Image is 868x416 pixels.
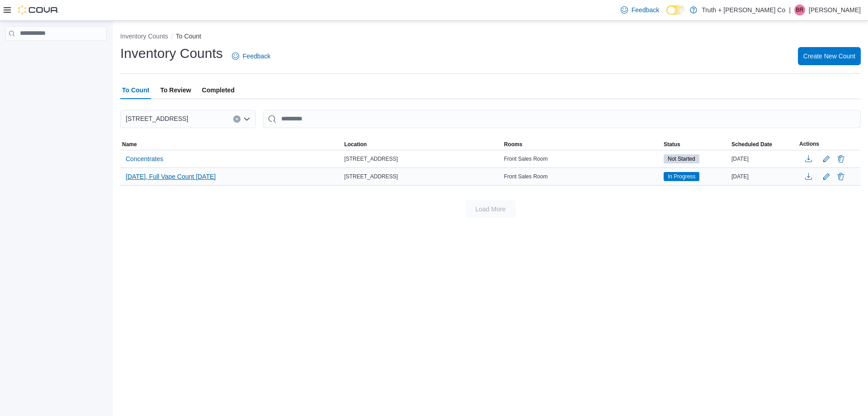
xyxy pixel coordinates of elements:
[5,43,107,64] nav: Complex example
[666,5,685,15] input: Dark Mode
[809,5,861,15] p: [PERSON_NAME]
[731,141,772,148] span: Scheduled Date
[502,171,662,182] div: Front Sales Room
[798,47,861,65] button: Create New Count
[243,115,250,123] button: Open list of options
[202,81,235,99] span: Completed
[835,171,846,182] button: Delete
[126,113,188,124] span: [STREET_ADDRESS]
[821,170,832,183] button: Edit count details
[344,155,398,163] span: [STREET_ADDRESS]
[122,141,137,148] span: Name
[344,141,367,148] span: Location
[632,5,659,14] span: Feedback
[796,5,804,15] span: BR
[122,170,219,183] button: [DATE], Full Vape Count [DATE]
[664,154,699,163] span: Not Started
[160,81,191,99] span: To Review
[794,5,805,15] div: Brittnay Rai
[668,172,695,181] span: In Progress
[799,140,819,148] span: Actions
[821,152,832,166] button: Edit count details
[668,155,695,163] span: Not Started
[122,81,149,99] span: To Count
[18,5,59,14] img: Cova
[120,33,168,40] button: Inventory Counts
[502,139,662,150] button: Rooms
[120,139,342,150] button: Name
[176,33,201,40] button: To Count
[120,44,223,62] h1: Inventory Counts
[662,139,730,150] button: Status
[243,52,270,61] span: Feedback
[126,172,216,181] span: [DATE], Full Vape Count [DATE]
[664,172,699,181] span: In Progress
[835,153,846,164] button: Delete
[465,200,516,218] button: Load More
[126,154,163,163] span: Concentrates
[730,171,797,182] div: [DATE]
[789,5,791,15] p: |
[803,52,855,61] span: Create New Count
[730,139,797,150] button: Scheduled Date
[730,153,797,164] div: [DATE]
[702,5,785,15] p: Truth + [PERSON_NAME] Co
[504,141,523,148] span: Rooms
[344,173,398,180] span: [STREET_ADDRESS]
[233,115,241,123] button: Clear input
[228,47,274,65] a: Feedback
[122,152,167,166] button: Concentrates
[263,110,861,128] input: This is a search bar. After typing your query, hit enter to filter the results lower in the page.
[502,153,662,164] div: Front Sales Room
[664,141,680,148] span: Status
[476,205,506,214] span: Load More
[617,1,663,19] a: Feedback
[120,32,861,43] nav: An example of EuiBreadcrumbs
[342,139,502,150] button: Location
